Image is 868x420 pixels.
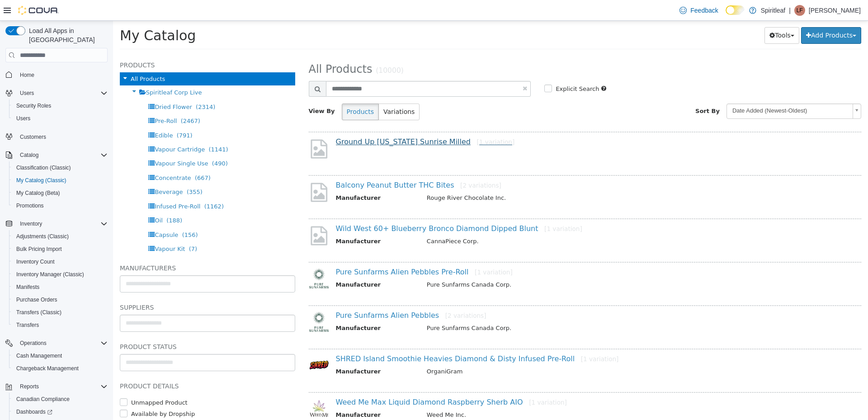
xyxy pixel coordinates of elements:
[16,283,39,291] span: Manifests
[2,87,111,99] button: Users
[797,5,803,16] span: LF
[307,346,728,358] td: OrganiGram
[16,150,42,160] button: Catalog
[468,335,506,342] small: [1 variation]
[13,394,108,405] span: Canadian Compliance
[9,293,111,306] button: Purchase Orders
[13,231,108,242] span: Adjustments (Classic)
[307,260,728,271] td: Pure Sunfarms Canada Corp.
[9,406,111,418] a: Dashboards
[42,168,70,175] span: Beverage
[223,117,402,125] a: Ground Up [US_STATE] Sunrise Milled[1 variation]
[9,112,111,125] button: Users
[42,182,87,189] span: Infused Pre-Roll
[196,378,216,398] img: 150
[16,338,50,349] button: Operations
[7,281,182,292] h5: Suppliers
[13,175,70,186] a: My Catalog (Classic)
[676,1,722,19] a: Feedback
[9,268,111,281] button: Inventory Manager (Classic)
[223,216,307,227] th: Manufacturer
[13,175,108,186] span: My Catalog (Classic)
[13,320,42,330] a: Transfers
[42,225,72,231] span: Vapour Kit
[16,189,60,197] span: My Catalog (Beta)
[440,64,486,73] label: Explicit Search
[18,55,52,61] span: All Products
[416,378,454,385] small: [1 variation]
[196,87,222,94] span: View By
[307,173,728,184] td: Rouge River Chocolate Inc.
[223,203,469,212] a: Wild West 60+ Blueberry Bronco Diamond Dipped Blunt[1 variation]
[16,218,46,229] button: Inventory
[223,247,400,255] a: Pure Sunfarms Alien Pebbles Pre-Roll[1 variation]
[582,87,607,94] span: Sort By
[13,200,108,211] span: Promotions
[789,5,791,16] p: |
[9,187,111,199] button: My Catalog (Beta)
[613,83,748,98] a: Date Added (Newest-Oldest)
[13,294,108,305] span: Purchase Orders
[690,6,718,15] span: Feedback
[13,406,108,417] span: Dashboards
[614,83,736,97] span: Date Added (Newest-Oldest)
[16,69,108,80] span: Home
[223,334,506,342] a: SHRED Island Smoothie Heavies Diamond & Disty Infused Pre-Roll[1 variation]
[7,360,182,371] h5: Product Details
[16,102,51,109] span: Security Roles
[16,233,69,240] span: Adjustments (Classic)
[9,349,111,362] button: Cash Management
[196,117,216,139] img: missing-image.png
[2,130,111,143] button: Customers
[16,258,55,265] span: Inventory Count
[25,26,108,44] span: Load All Apps in [GEOGRAPHIC_DATA]
[9,319,111,331] button: Transfers
[223,390,307,401] th: Manufacturer
[69,211,85,217] span: (156)
[13,307,65,318] a: Transfers (Classic)
[9,281,111,293] button: Manifests
[347,161,388,168] small: [2 variations]
[16,70,38,80] a: Home
[13,256,58,267] a: Inventory Count
[42,196,49,203] span: Oil
[9,230,111,243] button: Adjustments (Classic)
[726,5,745,15] input: Dark Mode
[16,164,71,171] span: Classification (Classic)
[265,83,307,99] button: Variations
[13,269,108,280] span: Inventory Manager (Classic)
[16,408,52,415] span: Dashboards
[76,225,84,231] span: (7)
[13,200,47,211] a: Promotions
[7,242,182,253] h5: Manufacturers
[82,154,98,160] span: (667)
[13,113,34,124] a: Users
[13,307,108,318] span: Transfers (Classic)
[16,296,57,303] span: Purchase Orders
[7,321,182,331] h5: Product Status
[223,260,307,271] th: Manufacturer
[229,83,266,99] button: Products
[16,352,62,359] span: Cash Management
[13,406,56,417] a: Dashboards
[16,88,108,99] span: Users
[13,350,66,361] a: Cash Management
[726,15,726,15] span: Dark Mode
[18,6,59,15] img: Cova
[223,346,307,358] th: Manufacturer
[196,42,259,55] span: All Products
[74,168,90,175] span: (355)
[16,202,44,209] span: Promotions
[13,363,108,374] span: Chargeback Management
[16,88,38,99] button: Users
[16,132,50,142] a: Customers
[16,245,62,253] span: Bulk Pricing Import
[13,256,108,267] span: Inventory Count
[42,83,79,90] span: Dried Flower
[53,196,69,203] span: (188)
[362,248,400,255] small: [1 variation]
[2,380,111,393] button: Reports
[651,6,686,23] button: Tools
[91,182,111,189] span: (1162)
[20,71,34,79] span: Home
